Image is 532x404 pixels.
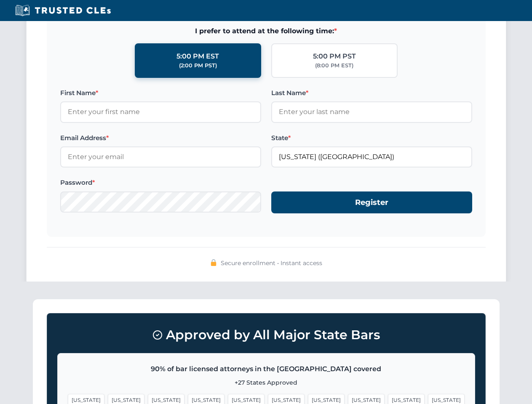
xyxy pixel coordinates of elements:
[60,88,261,98] label: First Name
[315,61,353,70] div: (8:00 PM EST)
[60,133,261,143] label: Email Address
[271,101,472,122] input: Enter your last name
[271,133,472,143] label: State
[60,146,261,167] input: Enter your email
[60,178,261,188] label: Password
[176,51,219,62] div: 5:00 PM EST
[60,26,472,37] span: I prefer to attend at the following time:
[210,259,217,266] img: 🔒
[179,61,217,70] div: (2:00 PM PST)
[271,146,472,167] input: Georgia (GA)
[221,258,322,268] span: Secure enrollment • Instant access
[60,101,261,122] input: Enter your first name
[68,378,465,387] p: +27 States Approved
[68,364,465,375] p: 90% of bar licensed attorneys in the [GEOGRAPHIC_DATA] covered
[57,324,475,346] h3: Approved by All Major State Bars
[313,51,356,62] div: 5:00 PM PST
[271,88,472,98] label: Last Name
[271,191,472,214] button: Register
[13,4,113,17] img: Trusted CLEs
